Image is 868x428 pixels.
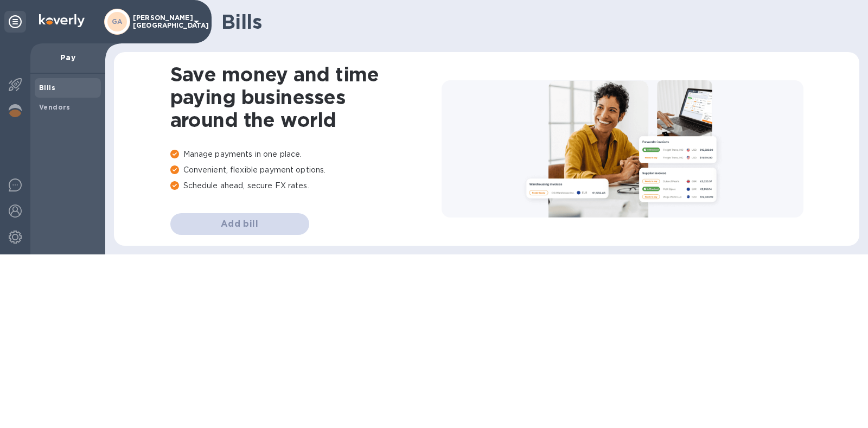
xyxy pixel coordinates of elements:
p: Schedule ahead, secure FX rates. [170,180,442,191]
h1: Save money and time paying businesses around the world [170,63,442,131]
div: Unpin categories [4,11,26,33]
p: Pay [39,52,97,63]
h1: Bills [221,10,851,33]
img: Logo [39,14,85,27]
b: Bills [39,84,55,92]
p: Manage payments in one place. [170,149,442,160]
b: Vendors [39,103,71,111]
p: Convenient, flexible payment options. [170,164,442,176]
p: [PERSON_NAME] [GEOGRAPHIC_DATA] [133,14,187,29]
b: GA [112,17,123,25]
